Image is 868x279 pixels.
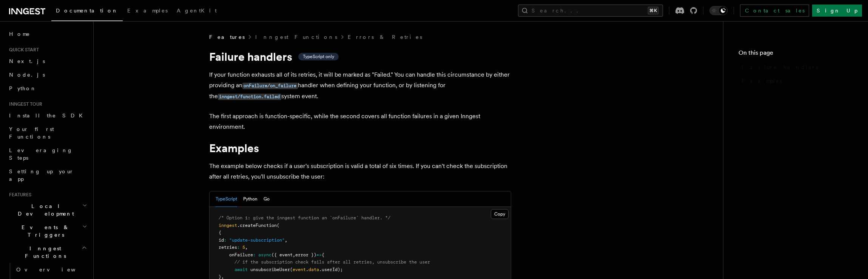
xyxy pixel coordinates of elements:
button: Copy [491,209,509,219]
a: Documentation [51,2,123,21]
span: Install the SDK [9,113,87,119]
span: Features [6,192,31,198]
span: Overview [16,267,94,273]
span: retries [219,245,237,250]
h1: Failure handlers [209,50,511,63]
a: Next.js [6,54,89,68]
span: Next.js [9,58,45,64]
span: inngest [219,223,237,228]
p: The example below checks if a user's subscription is valid a total of six times. If you can't che... [209,161,511,182]
span: 5 [242,245,245,250]
span: . [306,267,308,272]
span: Examples [127,8,168,14]
span: error }) [295,252,316,257]
a: Examples [738,74,853,88]
button: Inngest Functions [6,242,89,263]
span: : [237,245,240,250]
span: Documentation [56,8,118,14]
kbd: ⌘K [648,7,658,14]
p: If your function exhausts all of its retries, it will be marked as "Failed." You can handle this ... [209,69,511,102]
button: Events & Triggers [6,220,89,242]
a: Your first Functions [6,122,89,143]
a: Sign Up [812,5,862,17]
a: Overview [13,263,89,276]
span: Python [9,85,37,91]
a: Node.js [6,68,89,82]
a: Inngest Functions [255,33,337,41]
span: : [224,237,227,243]
a: Setting up your app [6,165,89,186]
span: Examples [742,77,782,85]
span: Your first Functions [9,126,54,140]
span: ( [290,267,293,272]
span: TypeScript only [303,54,334,60]
a: Contact sales [740,5,809,17]
span: data [308,267,319,272]
p: The first approach is function-specific, while the second covers all function failures in a given... [209,111,511,132]
code: onFailure/on_failure [242,83,298,89]
span: => [316,252,322,257]
a: Install the SDK [6,109,89,122]
span: , [245,245,248,250]
button: Local Development [6,199,89,220]
a: Errors & Retries [348,33,422,41]
span: "update-subscription" [229,237,285,243]
span: // if the subscription check fails after all retries, unsubscribe the user [234,259,430,265]
span: Failure handlers [742,63,818,71]
span: Setting up your app [9,168,74,182]
a: AgentKit [172,2,221,20]
span: id [219,237,224,243]
button: Go [264,191,270,207]
a: Home [6,27,89,41]
span: , [285,237,287,243]
code: inngest/function.failed [218,94,281,100]
span: , [293,252,295,257]
button: Python [243,191,257,207]
span: .userId); [319,267,343,272]
button: TypeScript [216,191,237,207]
span: Leveraging Steps [9,147,73,161]
h4: On this page [738,48,853,60]
span: await [234,267,248,272]
span: unsubscribeUser [250,267,290,272]
span: .createFunction [237,223,277,228]
span: { [322,252,324,257]
span: event [293,267,306,272]
span: onFailure [229,252,253,257]
span: ({ event [271,252,293,257]
span: Quick start [6,47,39,53]
span: Inngest tour [6,101,42,107]
span: Home [9,30,30,38]
a: Leveraging Steps [6,143,89,165]
h1: Examples [209,141,511,155]
button: Search...⌘K [518,5,663,17]
a: Examples [123,2,172,20]
span: Inngest Functions [6,245,82,260]
a: Failure handlers [738,60,853,74]
span: { [219,230,221,235]
span: Events & Triggers [6,224,82,239]
span: AgentKit [177,8,217,14]
a: inngest/function.failed [218,92,281,100]
a: Python [6,82,89,95]
span: Node.js [9,72,45,78]
span: Features [209,33,245,41]
button: Toggle dark mode [709,6,728,15]
span: async [258,252,271,257]
span: Local Development [6,202,82,217]
span: ( [277,223,279,228]
span: : [253,252,256,257]
a: onFailure/on_failure [242,82,298,89]
span: /* Option 1: give the inngest function an `onFailure` handler. */ [219,215,390,220]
